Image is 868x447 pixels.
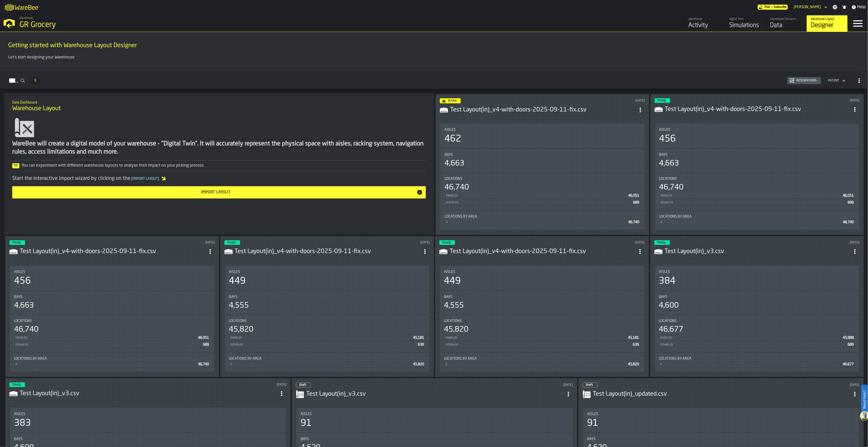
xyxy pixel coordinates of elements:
[659,153,668,157] span: Bays
[862,385,867,414] label: Need Help?
[659,295,667,299] span: Bays
[14,325,39,334] div: 46,740
[229,325,254,334] div: 45,820
[444,301,464,310] div: 4,555
[229,295,425,299] div: Title
[15,343,201,346] div: Disabled
[659,215,855,219] div: Title
[764,5,770,9] span: Trial
[660,363,841,366] div: 0
[654,240,670,245] div: status-3 2
[444,215,640,219] div: Title
[655,266,859,290] div: stat-Aisles
[439,240,455,245] div: status-3 2
[299,383,306,387] span: Draft
[225,265,430,373] section: card-LayoutDashboardCard
[655,353,859,372] div: stat-Locations by Area
[444,177,640,181] div: Title
[229,319,425,323] div: Title
[14,437,22,441] span: Bays
[659,159,679,168] div: 4,663
[442,241,451,244] span: Ready
[665,105,851,114] h3: Test Layout(in)_v4-with-doors-2025-09-11-fix.csv
[659,361,855,368] div: StatList-item-0
[445,194,626,197] div: Enabled
[448,99,457,102] span: In Use
[198,336,209,340] span: 46,051
[550,241,645,244] div: Updated: 9/11/2025, 2:23:34 PM Created: 9/11/2025, 2:20:21 PM
[444,357,640,361] div: Title
[766,15,807,32] a: link-to-/wh/i/e451d98b-95f6-4604-91ff-c80219f9c36d/data
[440,124,644,148] div: stat-Aisles
[225,240,240,245] div: status-3 2
[848,343,854,346] span: 689
[14,357,47,361] span: Locations by Area
[440,266,644,290] div: stat-Aisles
[19,16,33,20] span: Warehouse
[440,210,644,230] div: stat-Locations by Area
[20,247,206,256] div: Test Layout(in)_v4-with-doors-2025-09-11-fix.csv
[225,353,429,372] div: stat-Locations by Area
[4,36,864,54] div: title-Getting started with Warehouse Layout Designer
[658,99,666,102] span: Ready
[229,357,425,361] div: Title
[14,301,34,310] div: 4,663
[628,220,639,224] span: 46,740
[689,17,721,21] div: Warehouse
[296,382,311,388] div: status-0 2
[553,99,645,103] div: Updated: 9/16/2025, 4:36:30 AM Created: 9/16/2025, 4:33:27 AM
[770,21,803,30] div: Data
[229,361,425,368] div: StatList-item-0
[659,215,692,219] span: Locations by Area
[444,153,640,157] div: Title
[659,357,855,361] div: Title
[843,220,854,224] span: 46,740
[444,134,461,144] div: 462
[445,201,631,204] div: Disabled
[587,412,599,416] span: Aisles
[230,343,416,346] div: Disabled
[659,177,677,181] span: Locations
[650,236,864,377] div: ItemListCard-DashboardItemContainer
[413,336,424,340] span: 45,181
[659,177,855,181] div: Title
[12,186,426,198] button: button-Import Layout
[444,177,462,181] span: Locations
[198,363,209,366] span: 46,740
[14,341,210,348] div: StatList-item-Disabled
[301,412,568,416] div: Title
[729,21,762,30] div: Simulations
[229,270,240,274] span: Aisles
[659,301,679,310] div: 4,600
[659,295,855,299] div: Title
[655,315,859,352] div: stat-Locations
[659,199,855,206] div: StatList-item-Disabled
[659,325,684,334] div: 46,677
[655,124,859,148] div: stat-Aisles
[20,390,277,398] div: Test Layout(in)_v3.csv
[34,79,36,82] span: 9
[665,247,851,256] div: Test Layout(in)_v3.csv
[659,128,855,132] div: Title
[444,319,462,323] span: Locations
[228,241,236,244] span: Ready
[440,353,644,372] div: stat-Locations by Area
[12,100,426,105] h2: Sub Title
[659,276,676,286] div: 384
[14,270,210,274] div: Title
[235,247,421,256] h3: Test Layout(in)_v4-with-doors-2025-09-11-fix.csv
[444,270,455,274] span: Aisles
[659,128,671,132] span: Aisles
[444,159,464,168] div: 4,663
[659,319,855,323] div: Title
[830,5,840,10] label: button-toggle-Settings
[445,336,626,340] div: Enabled
[826,78,847,84] div: DropdownMenuValue-4
[848,201,854,204] span: 689
[659,334,855,341] div: StatList-item-Enabled
[13,383,21,386] span: Ready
